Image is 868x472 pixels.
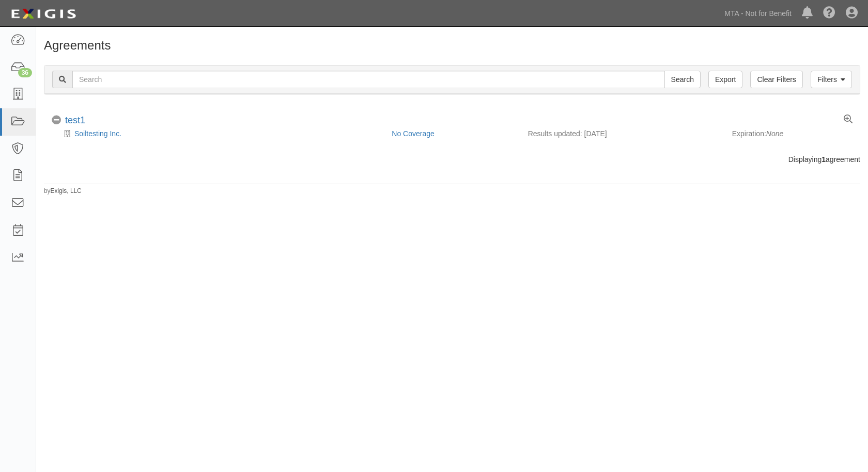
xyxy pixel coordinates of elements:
[811,71,852,88] a: Filters
[392,129,435,138] a: No Coverage
[528,128,717,139] div: Results updated: [DATE]
[72,71,665,88] input: Search
[664,71,701,88] input: Search
[732,128,853,139] div: Expiration:
[822,155,826,164] b: 1
[51,187,82,194] a: Exigis, LLC
[708,71,742,88] a: Export
[74,129,121,138] a: Soiltesting Inc.
[823,7,835,20] i: Help Center - Complianz
[52,128,384,139] div: Soiltesting Inc.
[8,5,79,23] img: Logo
[52,116,61,125] i: No Coverage
[719,3,797,24] a: MTA - Not for Benefit
[36,154,868,165] div: Displaying agreement
[766,129,783,138] em: None
[65,115,85,125] a: test1
[750,71,802,88] a: Clear Filters
[18,68,32,77] div: 36
[65,115,85,126] div: test1
[44,39,860,52] h1: Agreements
[44,187,82,196] small: by
[844,115,853,124] a: View results summary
